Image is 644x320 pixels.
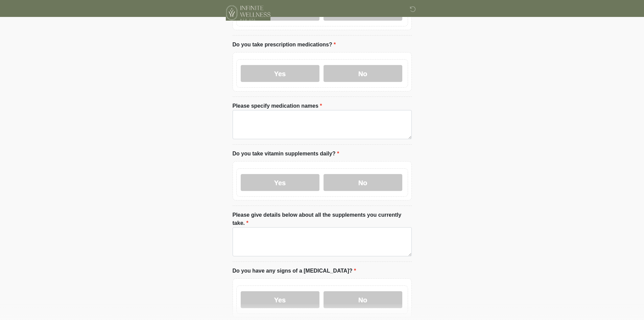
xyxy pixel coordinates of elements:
[233,211,412,227] label: Please give details below about all the supplements you currently take.
[241,174,319,191] label: Yes
[324,174,402,191] label: No
[233,41,336,49] label: Do you take prescription medications?
[233,102,322,110] label: Please specify medication names
[226,5,270,21] img: Infinite Wellness Med Spa Logo
[324,291,402,308] label: No
[233,267,356,275] label: Do you have any signs of a [MEDICAL_DATA]?
[324,65,402,82] label: No
[241,291,319,308] label: Yes
[233,150,339,158] label: Do you take vitamin supplements daily?
[241,65,319,82] label: Yes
